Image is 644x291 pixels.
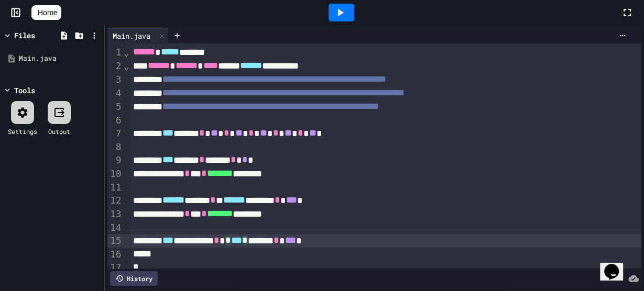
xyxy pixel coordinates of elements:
div: 15 [107,234,123,248]
div: 3 [107,73,123,86]
div: 17 [107,261,123,274]
div: 12 [107,194,123,207]
div: 7 [107,127,123,140]
div: 1 [107,46,123,59]
div: 14 [107,221,123,234]
div: History [110,271,158,286]
div: 16 [107,248,123,261]
a: Home [31,5,61,20]
div: Tools [14,85,35,96]
div: 11 [107,181,123,194]
div: 6 [107,114,123,127]
div: Main.java [19,53,101,64]
div: 5 [107,100,123,114]
div: 13 [107,207,123,221]
div: Files [14,30,35,41]
span: Fold line [123,47,130,58]
div: Main.java [107,28,169,43]
span: Home [38,7,57,18]
div: 10 [107,167,123,181]
div: 2 [107,59,123,73]
div: 9 [107,153,123,167]
iframe: chat widget [600,249,634,281]
div: Settings [8,127,37,136]
div: 4 [107,86,123,100]
span: Fold line [123,61,130,72]
div: Output [48,127,70,136]
div: 8 [107,140,123,153]
div: Main.java [107,30,156,41]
